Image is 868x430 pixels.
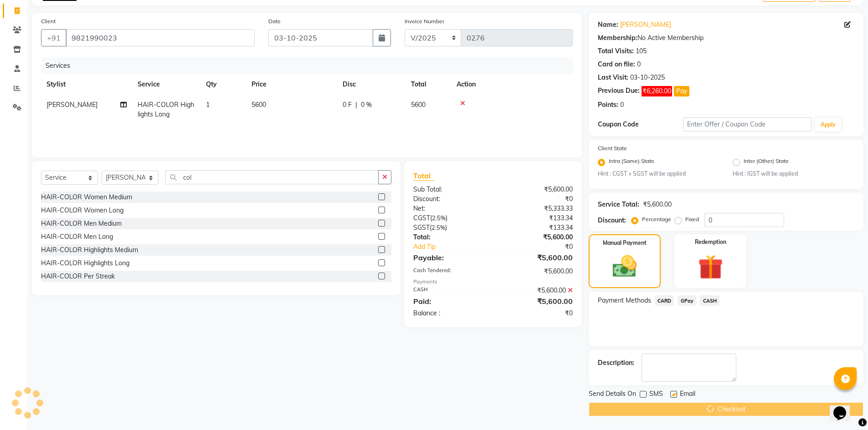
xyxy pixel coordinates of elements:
button: Pay [674,86,689,96]
span: CGST [413,214,430,222]
div: Total: [406,233,493,242]
div: HAIR-COLOR Per Streak [41,272,115,281]
span: HAIR-COLOR Highlights Long [138,101,194,118]
div: 0 [637,60,641,69]
th: Disc [337,74,406,95]
label: Percentage [642,215,671,223]
span: 5600 [252,101,266,109]
span: SMS [649,389,663,400]
span: 2.5% [432,214,446,222]
label: Client State [598,144,627,152]
div: Discount: [598,216,626,225]
span: CARD [655,295,674,306]
label: Invoice Number [405,17,444,25]
span: 0 F [343,100,352,110]
iframe: chat widget [830,394,859,421]
div: ₹0 [493,194,580,204]
div: Services [42,57,580,74]
div: ₹5,600.00 [493,185,580,194]
div: HAIR-COLOR Men Medium [41,219,122,228]
input: Enter Offer / Coupon Code [683,117,812,132]
th: Price [246,74,337,95]
div: 03-10-2025 [630,73,665,82]
button: +91 [41,29,67,46]
span: SGST [413,223,430,232]
span: | [355,100,357,110]
div: ( ) [406,213,493,223]
span: Total [413,171,434,181]
div: Sub Total: [406,185,493,194]
div: HAIR-COLOR Highlights Long [41,258,129,268]
div: Name: [598,20,618,30]
div: 105 [636,46,647,56]
label: Intra (Same) State [609,157,654,168]
div: ₹5,600.00 [493,286,580,295]
span: 0 % [361,100,372,110]
span: 1 [206,101,210,109]
div: HAIR-COLOR Men Long [41,232,113,242]
button: Apply [815,118,841,132]
div: Card on file: [598,60,635,69]
a: [PERSON_NAME] [620,20,671,30]
div: ₹0 [508,242,580,252]
div: Payable: [406,252,493,263]
div: Payments [413,278,572,286]
input: Search by Name/Mobile/Email/Code [66,29,255,46]
th: Qty [200,74,246,95]
img: _gift.svg [690,252,731,283]
label: Client [41,17,56,25]
label: Date [268,17,281,25]
div: Description: [598,358,634,368]
span: GPay [678,295,696,306]
div: ₹133.34 [493,223,580,233]
label: Fixed [685,215,699,223]
div: Discount: [406,194,493,204]
span: 5600 [411,101,426,109]
span: 2.5% [431,224,445,231]
div: Net: [406,204,493,213]
a: Add Tip [406,242,507,252]
div: ₹5,333.33 [493,204,580,213]
span: Send Details On [589,389,636,400]
div: Coupon Code [598,120,683,129]
span: Email [680,389,695,400]
div: Points: [598,100,618,110]
div: Cash Tendered: [406,267,493,276]
div: ₹5,600.00 [493,252,580,263]
div: Membership: [598,33,637,43]
div: ₹133.34 [493,213,580,223]
label: Manual Payment [603,239,647,247]
div: Service Total: [598,200,639,209]
div: ₹5,600.00 [493,233,580,242]
th: Stylist [41,74,132,95]
span: CASH [700,295,719,306]
div: ₹5,600.00 [643,200,672,209]
small: Hint : CGST + SGST will be applied [598,170,719,178]
span: Payment Methods [598,296,651,305]
th: Total [406,74,451,95]
div: HAIR-COLOR Women Medium [41,192,132,202]
div: Previous Due: [598,86,640,96]
input: Search or Scan [165,170,379,184]
span: [PERSON_NAME] [46,101,98,109]
label: Inter (Other) State [744,157,789,168]
div: Balance : [406,309,493,318]
img: _cash.svg [605,253,644,280]
div: No Active Membership [598,33,854,43]
div: Last Visit: [598,73,628,82]
div: ₹0 [493,309,580,318]
div: ₹5,600.00 [493,296,580,307]
label: Redemption [695,238,726,246]
th: Service [132,74,200,95]
div: CASH [406,286,493,295]
div: ₹5,600.00 [493,267,580,276]
div: HAIR-COLOR Highlights Medium [41,245,138,255]
th: Action [451,74,573,95]
small: Hint : IGST will be applied [733,170,854,178]
span: ₹6,260.00 [642,86,672,96]
div: Paid: [406,296,493,307]
div: 0 [620,100,624,110]
div: Total Visits: [598,46,634,56]
div: ( ) [406,223,493,233]
div: HAIR-COLOR Women Long [41,206,123,215]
